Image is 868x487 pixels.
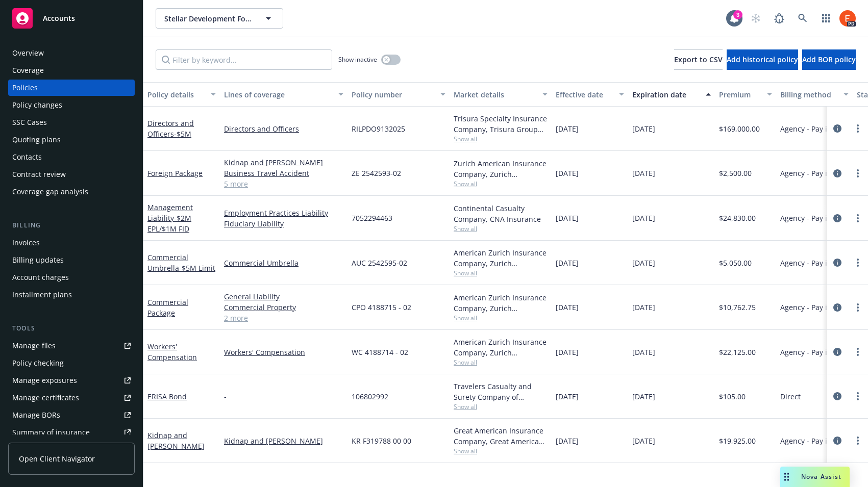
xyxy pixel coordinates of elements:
span: [DATE] [556,435,579,446]
input: Filter by keyword... [156,49,332,70]
div: Account charges [12,269,69,286]
a: Kidnap and [PERSON_NAME] [147,430,205,451]
span: Agency - Pay in full [780,213,845,223]
span: 7052294463 [352,213,392,223]
span: Manage exposures [8,372,135,389]
span: Show all [454,358,548,367]
button: Billing method [776,82,853,107]
div: Quoting plans [12,132,61,148]
div: Billing method [780,89,837,100]
a: Kidnap and [PERSON_NAME] [224,435,343,446]
a: circleInformation [831,257,844,269]
a: Contract review [8,166,135,183]
a: circleInformation [831,390,844,402]
a: more [852,301,864,314]
span: [DATE] [632,168,655,178]
div: Continental Casualty Company, CNA Insurance [454,203,548,224]
span: - [224,391,227,402]
a: circleInformation [831,167,844,180]
a: more [852,346,864,358]
button: Stellar Development Foundation [156,8,283,29]
img: photo [839,10,856,27]
div: Drag to move [780,467,793,487]
a: Workers' Compensation [147,342,197,362]
span: KR F319788 00 00 [352,435,411,446]
div: Manage exposures [12,372,77,389]
a: Installment plans [8,287,135,303]
a: Policies [8,80,135,96]
a: Employment Practices Liability [224,208,343,218]
div: Tools [8,323,135,334]
span: Open Client Navigator [19,453,95,464]
span: AUC 2542595-02 [352,258,407,268]
div: Great American Insurance Company, Great American Insurance Group [454,425,548,447]
div: Summary of insurance [12,424,90,441]
a: Switch app [816,8,836,29]
button: Expiration date [628,82,715,107]
div: American Zurich Insurance Company, Zurich Insurance Group [454,292,548,314]
a: Start snowing [746,8,766,29]
div: Premium [719,89,761,100]
div: Billing updates [12,252,64,268]
span: Show all [454,269,548,277]
div: Policies [12,80,38,96]
a: more [852,257,864,269]
div: Manage BORs [12,407,60,423]
button: Add BOR policy [802,49,856,70]
div: Coverage gap analysis [12,184,88,200]
span: ZE 2542593-02 [352,168,401,178]
span: [DATE] [632,391,655,402]
div: Effective date [556,89,613,100]
span: Nova Assist [801,472,841,481]
span: Agency - Pay in full [780,302,845,313]
a: Directors and Officers [147,118,194,139]
button: Export to CSV [674,49,723,70]
a: Foreign Package [147,168,203,178]
div: Contacts [12,149,42,165]
div: Policy details [147,89,205,100]
div: American Zurich Insurance Company, Zurich Insurance Group [454,337,548,358]
a: 2 more [224,313,343,323]
a: Management Liability [147,202,193,234]
a: Coverage [8,62,135,79]
span: Agency - Pay in full [780,168,845,178]
span: Add historical policy [727,55,798,64]
div: Coverage [12,62,44,79]
a: Invoices [8,235,135,251]
span: $105.00 [719,391,746,402]
span: [DATE] [632,435,655,446]
a: Directors and Officers [224,123,343,134]
a: Kidnap and [PERSON_NAME] [224,157,343,168]
div: Policy number [352,89,434,100]
span: Export to CSV [674,55,723,64]
span: $169,000.00 [719,123,760,134]
a: Summary of insurance [8,424,135,441]
span: Show all [454,314,548,322]
div: Trisura Specialty Insurance Company, Trisura Group Ltd., Relm US Insurance Solutions, Amwins [454,113,548,135]
span: Accounts [43,14,75,22]
a: General Liability [224,291,343,302]
span: [DATE] [632,258,655,268]
a: SSC Cases [8,114,135,131]
div: Billing [8,220,135,230]
div: American Zurich Insurance Company, Zurich Insurance Group [454,247,548,269]
span: Add BOR policy [802,55,856,64]
span: Stellar Development Foundation [164,13,253,24]
div: Invoices [12,235,40,251]
div: Expiration date [632,89,700,100]
a: Coverage gap analysis [8,184,135,200]
span: Show all [454,180,548,188]
div: Manage files [12,338,56,354]
a: more [852,122,864,135]
a: Accounts [8,4,135,33]
a: Manage certificates [8,390,135,406]
span: [DATE] [556,123,579,134]
a: more [852,167,864,180]
span: [DATE] [556,168,579,178]
span: 106802992 [352,391,388,402]
a: Account charges [8,269,135,286]
a: more [852,390,864,402]
a: Fiduciary Liability [224,218,343,229]
button: Policy number [348,82,450,107]
button: Add historical policy [727,49,798,70]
